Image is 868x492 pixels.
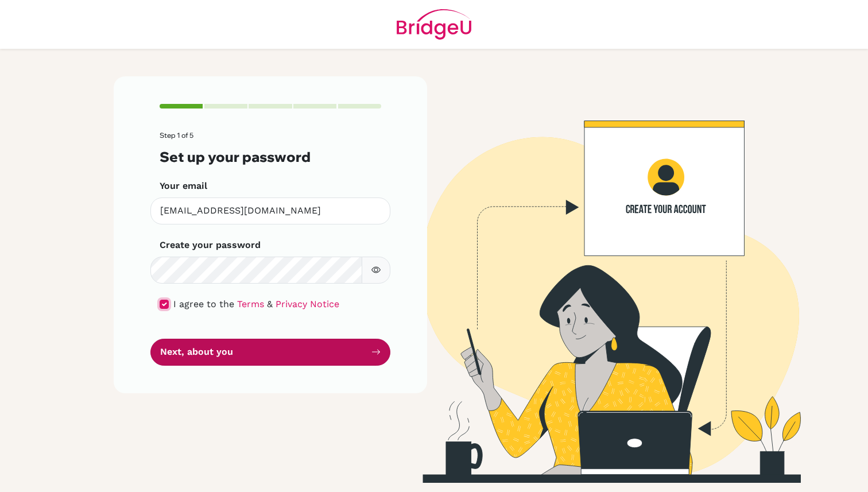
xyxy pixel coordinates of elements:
[160,149,381,165] h3: Set up your password
[150,339,390,366] button: Next, about you
[237,299,264,309] a: Terms
[276,299,339,309] a: Privacy Notice
[267,299,273,309] span: &
[173,299,234,309] span: I agree to the
[160,131,193,140] span: Step 1 of 5
[150,197,390,224] input: Insert your email*
[160,179,207,193] label: Your email
[160,238,261,252] label: Create your password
